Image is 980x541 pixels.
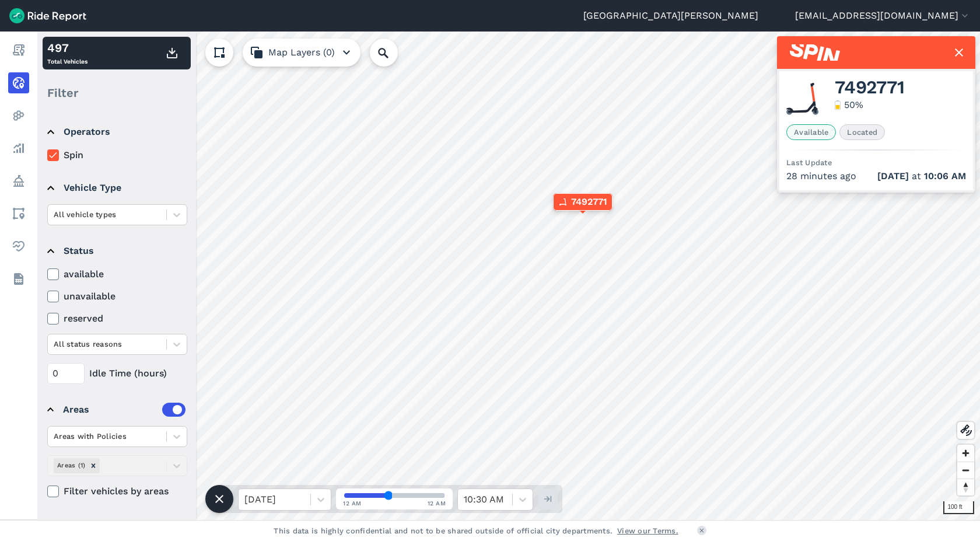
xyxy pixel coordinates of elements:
img: Spin [790,44,840,61]
div: Idle Time (hours) [47,363,187,384]
div: Total Vehicles [47,39,87,67]
button: Reset bearing to north [957,479,974,495]
a: Health [8,236,29,257]
img: Spin scooter [786,83,818,115]
a: [GEOGRAPHIC_DATA][PERSON_NAME] [583,9,758,23]
label: Filter vehicles by areas [47,484,187,498]
button: [EMAIL_ADDRESS][DOMAIN_NAME] [795,9,971,23]
button: Zoom out [957,462,974,479]
span: 10:06 AM [924,170,966,182]
div: 50 % [844,98,863,112]
input: Search Location or Vehicles [370,39,416,67]
label: available [47,267,187,281]
span: at [877,169,966,183]
span: Last Update [786,158,832,167]
span: 7492771 [835,81,904,95]
span: 7492771 [571,195,607,209]
summary: Operators [47,116,185,148]
img: Ride Report [9,8,86,23]
summary: Status [47,235,185,267]
a: Analyze [8,138,29,159]
div: Filter [43,75,191,111]
canvas: Map [37,32,980,520]
a: Realtime [8,72,29,93]
a: Heatmaps [8,105,29,126]
summary: Areas [47,393,185,426]
summary: Vehicle Type [47,172,185,204]
span: Available [786,124,836,140]
span: Located [839,124,885,140]
a: Policy [8,170,29,191]
span: [DATE] [877,170,909,182]
div: 100 ft [943,501,974,514]
div: 497 [47,39,87,57]
button: Zoom in [957,445,974,462]
div: 28 minutes ago [786,169,966,183]
label: unavailable [47,289,187,303]
a: Report [8,40,29,61]
label: Spin [47,148,187,162]
a: View our Terms. [617,525,678,536]
div: Areas [63,403,185,417]
button: Map Layers (0) [243,39,360,67]
a: Areas [8,203,29,224]
label: reserved [47,312,187,326]
span: 12 AM [343,499,362,508]
a: Datasets [8,268,29,289]
span: 12 AM [428,499,446,508]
